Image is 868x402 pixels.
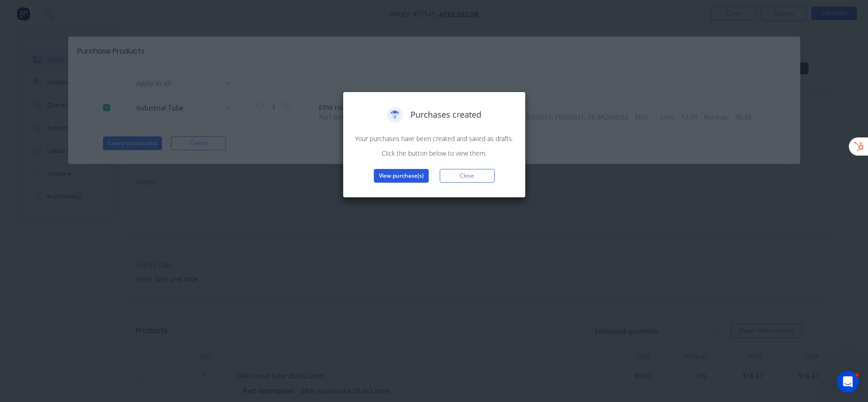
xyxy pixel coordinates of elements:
[352,148,516,158] p: Click the button below to view them.
[352,134,516,143] p: Your purchases have been created and saved as drafts.
[837,371,859,393] iframe: Intercom live chat
[374,169,429,183] button: View purchase(s)
[410,109,481,121] span: Purchases created
[440,169,495,183] button: Close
